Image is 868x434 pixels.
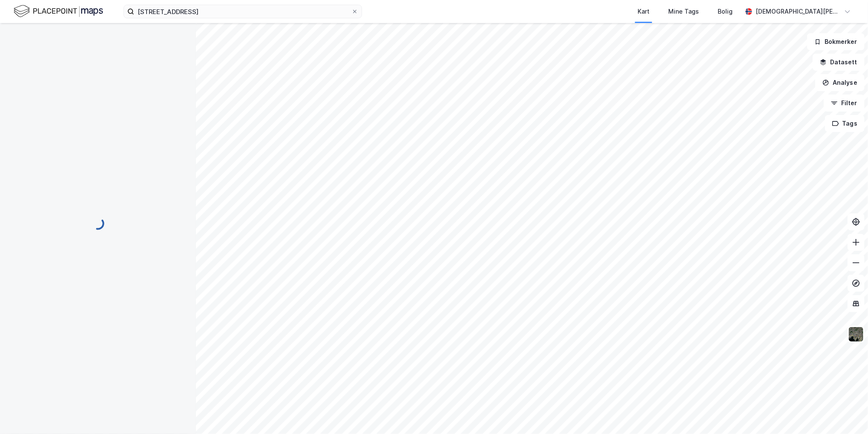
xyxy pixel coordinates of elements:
img: logo.f888ab2527a4732fd821a326f86c7f29.svg [14,4,103,19]
img: 9k= [848,326,864,342]
div: [DEMOGRAPHIC_DATA][PERSON_NAME] [756,6,841,17]
button: Bokmerker [807,33,865,50]
div: Kart [638,6,650,17]
button: Tags [825,115,865,132]
input: Søk på adresse, matrikkel, gårdeiere, leietakere eller personer [134,5,351,18]
img: spinner.a6d8c91a73a9ac5275cf975e30b51cfb.svg [91,217,105,230]
button: Filter [824,95,865,112]
button: Analyse [815,74,865,91]
button: Datasett [813,54,865,71]
iframe: Chat Widget [825,393,868,434]
div: Bolig [718,6,733,17]
div: Mine Tags [668,6,699,17]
